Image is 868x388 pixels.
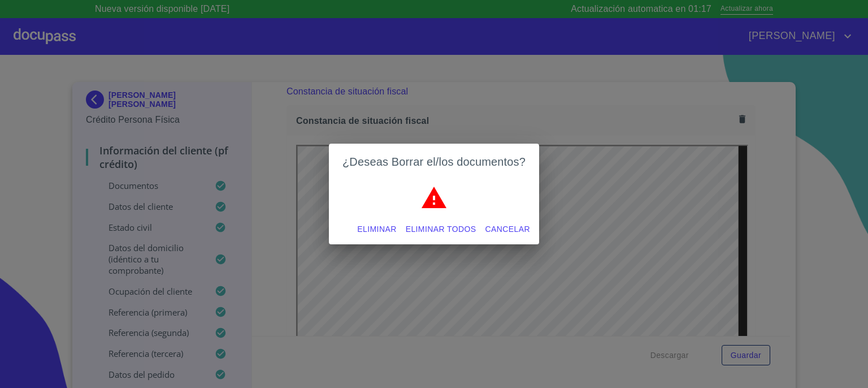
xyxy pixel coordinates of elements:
span: Eliminar [357,222,396,236]
h2: ¿Deseas Borrar el/los documentos? [342,153,526,171]
span: Cancelar [485,222,530,236]
span: Eliminar todos [406,222,476,236]
button: Eliminar [353,219,401,240]
button: Cancelar [481,219,535,240]
button: Eliminar todos [401,219,481,240]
